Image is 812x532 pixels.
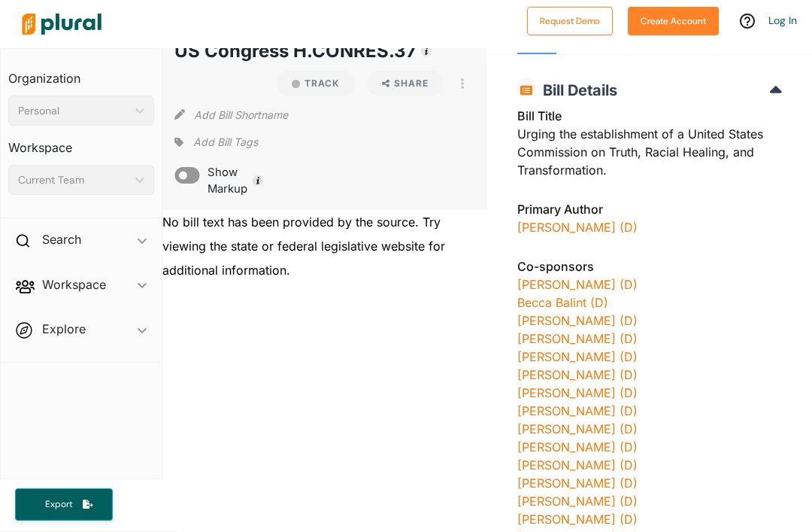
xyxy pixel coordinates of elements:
[768,14,797,27] a: Log In
[35,498,83,511] span: Export
[527,12,613,28] a: Request Demo
[420,44,433,58] div: Tooltip anchor
[517,385,638,400] a: [PERSON_NAME] (D)
[517,277,638,292] a: [PERSON_NAME] (D)
[18,103,129,119] div: Personal
[517,331,638,346] a: [PERSON_NAME] (D)
[517,476,638,491] a: [PERSON_NAME] (D)
[8,126,154,159] h3: Workspace
[517,200,782,218] h3: Primary Author
[361,71,450,96] button: Share
[517,367,638,382] a: [PERSON_NAME] (D)
[42,231,81,248] h2: Search
[517,403,638,418] a: [PERSON_NAME] (D)
[162,210,487,282] div: No bill text has been provided by the source. Try viewing the state or federal legislative websit...
[174,131,257,154] div: Add tags
[628,12,719,28] a: Create Account
[193,135,258,150] span: Add Bill Tags
[517,220,638,235] a: [PERSON_NAME] (D)
[8,56,154,90] h3: Organization
[251,174,265,187] div: Tooltip anchor
[517,421,638,436] a: [PERSON_NAME] (D)
[517,295,608,310] a: Becca Balint (D)
[174,38,417,65] h1: US Congress H.CONRES.37
[517,257,782,275] h3: Co-sponsors
[517,107,782,188] div: Urging the establishment of a United States Commission on Truth, Racial Healing, and Transformation.
[517,349,638,364] a: [PERSON_NAME] (D)
[535,81,617,99] span: Bill Details
[517,439,638,454] a: [PERSON_NAME] (D)
[517,512,638,527] a: [PERSON_NAME] (D)
[367,71,444,96] button: Share
[517,458,638,473] a: [PERSON_NAME] (D)
[200,164,275,198] span: Show Markup
[517,494,638,509] a: [PERSON_NAME] (D)
[194,102,288,126] button: Add Bill Shortname
[628,7,719,35] button: Create Account
[517,313,638,328] a: [PERSON_NAME] (D)
[18,172,129,188] div: Current Team
[517,107,782,125] h3: Bill Title
[15,488,113,521] button: Export
[277,71,355,96] button: Track
[527,7,613,35] button: Request Demo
